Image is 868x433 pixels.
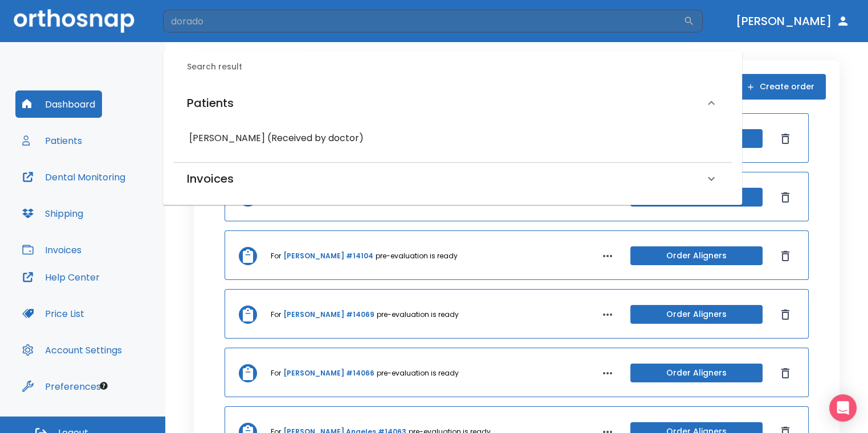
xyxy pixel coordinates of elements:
[15,200,90,227] button: Shipping
[271,368,281,378] p: For
[15,300,91,327] button: Price List
[776,130,794,148] button: Dismiss
[187,94,234,112] h6: Patients
[271,310,281,320] p: For
[630,246,763,265] button: Order Aligners
[15,90,102,118] button: Dashboard
[14,9,135,32] img: Orthosnap
[731,11,854,31] button: [PERSON_NAME]
[283,368,374,378] a: [PERSON_NAME] #14066
[735,74,826,100] button: Create order
[99,381,109,391] div: Tooltip anchor
[187,61,732,73] h6: Search result
[15,127,89,154] button: Patients
[173,163,732,195] div: Invoices
[829,394,857,422] div: Open Intercom Messenger
[283,310,374,320] a: [PERSON_NAME] #14069
[630,364,763,382] button: Order Aligners
[776,188,794,207] button: Dismiss
[630,305,763,324] button: Order Aligners
[377,368,459,378] p: pre-evaluation is ready
[173,83,732,123] div: Patients
[15,263,107,291] button: Help Center
[376,251,458,261] p: pre-evaluation is ready
[271,251,281,261] p: For
[15,236,88,263] button: Invoices
[163,10,683,32] input: Search by Patient Name or Case #
[15,336,129,364] button: Account Settings
[776,247,794,265] button: Dismiss
[15,373,108,400] button: Preferences
[15,163,132,191] button: Dental Monitoring
[187,170,234,188] h6: Invoices
[283,251,373,261] a: [PERSON_NAME] #14104
[776,364,794,382] button: Dismiss
[377,310,459,320] p: pre-evaluation is ready
[776,306,794,324] button: Dismiss
[189,130,716,146] h6: [PERSON_NAME] (Received by doctor)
